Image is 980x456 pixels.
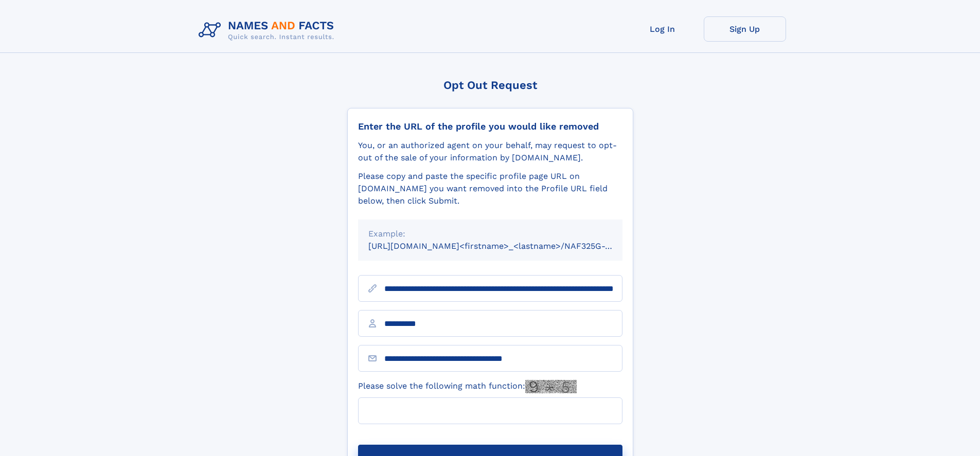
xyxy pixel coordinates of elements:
[368,241,642,251] small: [URL][DOMAIN_NAME]<firstname>_<lastname>/NAF325G-xxxxxxxx
[358,121,622,132] div: Enter the URL of the profile you would like removed
[368,228,612,240] div: Example:
[358,380,577,393] label: Please solve the following math function:
[704,16,786,42] a: Sign Up
[358,139,622,164] div: You, or an authorized agent on your behalf, may request to opt-out of the sale of your informatio...
[194,16,343,44] img: Logo Names and Facts
[621,16,704,42] a: Log In
[347,79,633,92] div: Opt Out Request
[358,170,622,207] div: Please copy and paste the specific profile page URL on [DOMAIN_NAME] you want removed into the Pr...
